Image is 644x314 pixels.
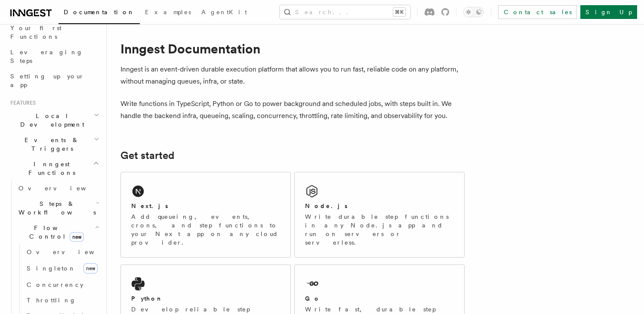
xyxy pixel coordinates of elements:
a: Your first Functions [7,20,101,44]
p: Add queueing, events, crons, and step functions to your Next app on any cloud provider. [131,212,280,247]
span: Overview [18,185,107,192]
a: Leveraging Steps [7,44,101,68]
span: Setting up your app [10,73,84,88]
h2: Node.js [305,202,348,210]
a: Concurrency [23,277,101,292]
span: Singleton [27,265,76,272]
span: Overview [27,249,115,255]
h2: Go [305,294,320,303]
h2: Next.js [131,202,168,210]
span: new [70,232,84,242]
a: Node.jsWrite durable step functions in any Node.js app and run on servers or serverless. [294,172,465,258]
a: Throttling [23,292,101,308]
span: Local Development [7,112,94,129]
span: Features [7,99,36,106]
span: Steps & Workflows [15,199,96,217]
kbd: ⌘K [393,8,405,16]
a: Setting up your app [7,68,101,93]
p: Write functions in TypeScript, Python or Go to power background and scheduled jobs, with steps bu... [120,98,465,122]
span: Flow Control [15,224,95,241]
button: Search...⌘K [280,5,410,19]
span: Your first Functions [10,25,62,40]
a: Documentation [59,3,140,24]
span: Concurrency [27,281,83,288]
h2: Python [131,294,163,303]
button: Inngest Functions [7,156,101,180]
a: AgentKit [196,3,252,23]
button: Events & Triggers [7,132,101,156]
button: Toggle dark mode [463,7,484,17]
button: Steps & Workflows [15,196,101,220]
a: Contact sales [498,5,577,19]
a: Next.jsAdd queueing, events, crons, and step functions to your Next app on any cloud provider. [120,172,291,258]
a: Sign Up [580,5,637,19]
a: Overview [15,180,101,196]
a: Get started [120,149,174,162]
span: Documentation [64,9,135,16]
span: AgentKit [201,9,247,16]
a: Examples [140,3,196,23]
p: Inngest is an event-driven durable execution platform that allows you to run fast, reliable code ... [120,63,465,87]
a: Singletonnew [23,260,101,277]
span: Events & Triggers [7,136,94,153]
a: Overview [23,244,101,260]
button: Local Development [7,108,101,132]
span: new [83,263,98,274]
span: Inngest Functions [7,160,93,177]
span: Leveraging Steps [10,49,83,64]
span: Throttling [27,297,76,304]
p: Write durable step functions in any Node.js app and run on servers or serverless. [305,212,454,247]
span: Examples [145,9,191,16]
button: Flow Controlnew [15,220,101,244]
h1: Inngest Documentation [120,41,465,56]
